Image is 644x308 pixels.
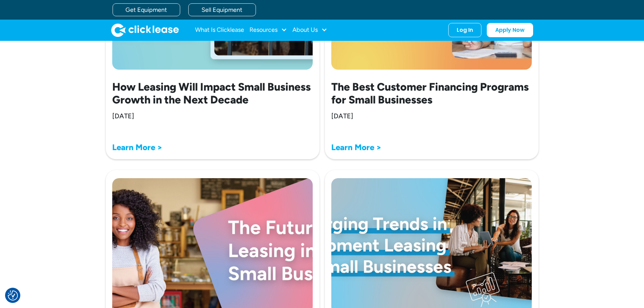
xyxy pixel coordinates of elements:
[8,290,18,301] img: Revisit consent button
[292,23,327,37] div: About Us
[113,3,180,16] a: Get Equipment
[487,23,533,37] a: Apply Now
[249,23,287,37] div: Resources
[112,112,134,120] div: [DATE]
[188,3,256,16] a: Sell Equipment
[457,27,473,33] div: Log In
[331,80,532,106] h2: The Best Customer Financing Programs for Small Businesses
[331,142,381,152] a: Learn More >
[8,290,18,301] button: Consent Preferences
[111,23,179,37] img: Clicklease logo
[112,80,313,106] h2: How Leasing Will Impact Small Business Growth in the Next Decade
[331,112,353,120] div: [DATE]
[112,142,162,152] a: Learn More >
[195,23,244,37] a: What Is Clicklease
[111,23,179,37] a: home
